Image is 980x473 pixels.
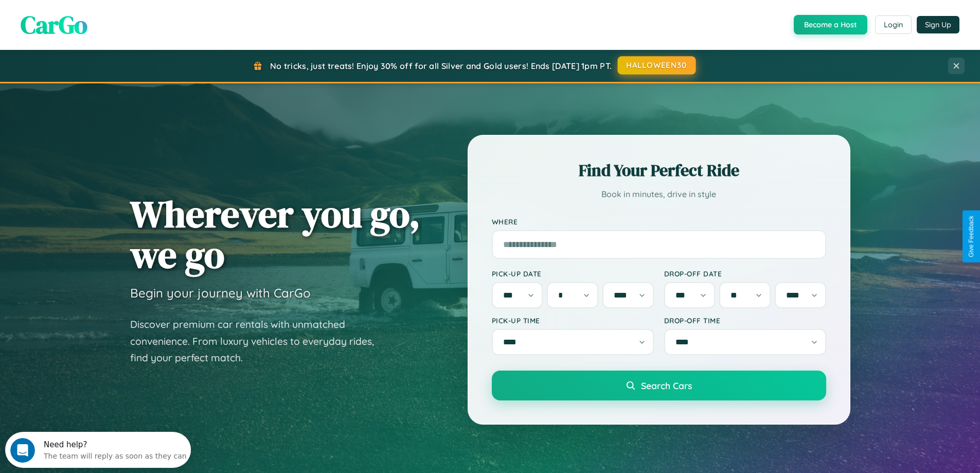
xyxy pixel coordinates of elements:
[492,217,826,226] label: Where
[10,438,35,463] iframe: Intercom live chat
[664,316,826,325] label: Drop-off Time
[4,4,191,32] div: Open Intercom Messenger
[21,8,87,42] span: CarGo
[39,9,182,17] div: Need help?
[492,371,826,400] button: Search Cars
[492,316,654,325] label: Pick-up Time
[492,159,826,182] h2: Find Your Perfect Ride
[968,216,975,257] div: Give Feedback
[130,194,420,275] h1: Wherever you go, we go
[794,15,867,34] button: Become a Host
[492,187,826,202] p: Book in minutes, drive in style
[492,269,654,278] label: Pick-up Date
[130,316,387,366] p: Discover premium car rentals with unmatched convenience. From luxury vehicles to everyday rides, ...
[5,432,191,468] iframe: Intercom live chat discovery launcher
[641,380,692,391] span: Search Cars
[917,16,959,33] button: Sign Up
[39,17,182,28] div: The team will reply as soon as they can
[664,269,826,278] label: Drop-off Date
[130,285,311,301] h3: Begin your journey with CarGo
[875,15,912,34] button: Login
[618,56,696,75] button: HALLOWEEN30
[270,61,612,71] span: No tricks, just treats! Enjoy 30% off for all Silver and Gold users! Ends [DATE] 1pm PT.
